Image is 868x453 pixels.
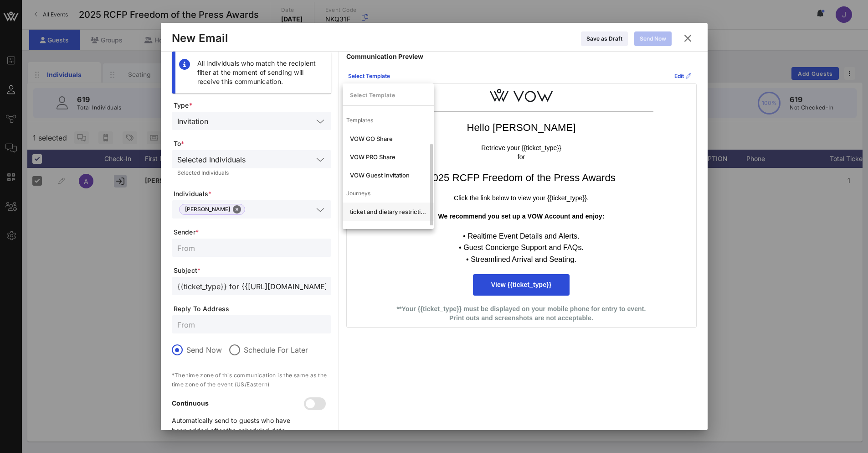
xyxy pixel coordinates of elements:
[343,69,395,83] button: Select Template
[389,144,653,161] p: Retrieve your {{ticket_type}} for
[473,274,570,296] a: View {{ticket_type}}
[348,72,390,81] div: Select Template
[174,304,331,313] span: Reply To Address
[174,228,331,237] span: Sender
[177,280,326,292] input: Subject
[177,318,326,330] input: From
[197,59,324,86] div: All individuals who match the recipient filter at the moment of sending will receive this communi...
[174,139,331,148] span: To
[640,34,666,43] div: Send Now
[389,230,653,266] p: • Realtime Event Details and Alerts. • Guest Concierge Support and FAQs. • Streamlined Arrival an...
[581,31,628,46] button: Save as Draft
[177,156,246,164] div: Selected Individuals
[174,266,331,275] span: Subject
[674,72,691,81] div: Edit
[172,112,331,130] div: Invitation
[350,153,426,161] div: VOW PRO Share
[174,189,331,198] span: Individuals
[172,416,306,436] p: Automatically send to guests who have been added after the scheduled date
[346,52,697,62] p: Communication Preview
[350,208,426,215] div: ticket and dietary restrictions
[233,205,241,213] button: Close
[343,184,434,203] div: Journeys
[438,213,605,220] strong: We recommend you set up a VOW Account and enjoy:
[669,69,697,83] button: Edit
[177,117,208,125] div: Invitation
[467,122,575,133] span: Hello [PERSON_NAME]
[343,111,434,130] div: Templates
[389,194,653,203] p: Click the link below to view your {{ticket_type}}.
[172,31,228,45] div: New Email
[397,305,646,322] strong: **Your {{ticket_type}} must be displayed on your mobile phone for entry to event. Print outs and ...
[185,204,239,214] span: [PERSON_NAME]
[177,242,326,254] input: From
[343,91,434,100] p: Select Template
[172,371,331,389] p: *The time zone of this communication is the same as the time zone of the event (US/Eastern)
[389,171,653,185] h1: 2025 RCFP Freedom of the Press Awards
[586,34,622,43] div: Save as Draft
[177,170,326,176] div: Selected Individuals
[350,135,426,142] div: VOW GO Share
[172,150,331,168] div: Selected Individuals
[244,345,308,354] label: Schedule For Later
[634,31,672,46] button: Send Now
[186,345,222,354] label: Send Now
[350,172,426,179] div: VOW Guest Invitation
[172,398,306,408] p: Continuous
[174,101,331,110] span: Type
[491,281,551,288] span: View {{ticket_type}}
